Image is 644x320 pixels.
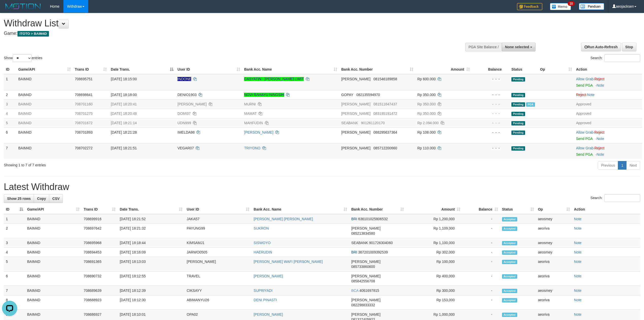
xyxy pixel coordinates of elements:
span: 708701893 [75,130,93,134]
td: BAIM4D [16,118,73,127]
td: - [462,214,500,224]
img: Feedback.jpg [517,3,542,10]
td: 708697642 [82,224,118,238]
span: [DATE] 18:15:00 [111,77,137,81]
span: Copy 901726304060 to clipboard [369,241,393,245]
td: - [462,286,500,295]
a: NOVI RAHAYU NINGSIH [244,93,284,97]
span: [PERSON_NAME] [341,111,370,116]
span: Marked by aeoriva [526,102,535,107]
span: Accepted [502,260,517,264]
a: Allow Grab [576,146,593,150]
span: Rp 350.000 [417,93,436,97]
h1: Withdraw List [4,18,424,28]
td: PAYUNG99 [185,224,252,238]
a: Note [574,312,582,316]
th: User ID: activate to sort column ascending [175,65,242,74]
td: · [574,90,642,99]
span: Pending [511,146,525,151]
th: Bank Acc. Number: activate to sort column ascending [349,205,406,214]
button: Open LiveChat chat widget [2,2,17,17]
span: Rp 350.000 [417,111,436,116]
th: Op: activate to sort column ascending [538,65,574,74]
a: Note [574,289,582,293]
span: Copy 085712200660 to clipboard [373,146,397,150]
th: Action [572,205,640,214]
td: Approved [574,118,642,127]
td: 708688923 [82,295,118,310]
a: [PERSON_NAME] [PERSON_NAME] [254,217,313,221]
span: 708701160 [75,102,93,106]
a: Note [574,241,582,245]
span: UDN999 [177,121,191,125]
a: CASYATIN - [PERSON_NAME] LIMIT [244,77,304,81]
td: BAIM4D [25,214,82,224]
th: ID: activate to sort column descending [4,205,25,214]
span: 708702272 [75,146,93,150]
span: [PERSON_NAME] [351,274,380,278]
span: BCA [351,289,358,293]
a: Send PGA [576,83,593,87]
span: Rp 600.000 [417,77,436,81]
div: Showing 1 to 7 of 7 entries [4,161,264,168]
td: 708689639 [82,286,118,295]
td: Rp 300,000 [406,286,462,295]
span: 708698641 [75,93,93,97]
h1: Latest Withdraw [4,182,640,192]
div: - - - [474,120,507,125]
h4: Game: [4,31,424,36]
td: 6 [4,271,25,286]
a: Reject [594,130,604,134]
td: BAIM4D [25,295,82,310]
span: VEGAR07 [177,146,194,150]
span: Accepted [502,298,517,302]
th: Status: activate to sort column ascending [500,205,536,214]
span: Pending [511,121,525,125]
span: [PERSON_NAME] [341,130,370,134]
td: - [462,248,500,257]
td: [PERSON_NAME] [185,257,252,271]
a: Send PGA [576,137,593,141]
th: Bank Acc. Name: activate to sort column ascending [252,205,349,214]
a: Note [574,298,582,302]
span: Copy 085733860600 to clipboard [351,265,375,269]
img: MOTION_logo.png [4,3,42,10]
td: 4 [4,248,25,257]
span: Rp 2.094.000 [417,121,439,125]
td: ABIMANYU26 [185,295,252,310]
td: - [462,257,500,271]
td: BAIM4D [25,271,82,286]
span: [PERSON_NAME] [351,226,380,230]
a: Note [574,226,582,230]
td: Approved [574,109,642,118]
td: aeosmey [536,238,572,248]
span: Copy 636101025806532 to clipboard [358,217,388,221]
a: [PERSON_NAME] [244,130,273,134]
td: KIMSAMJ1 [185,238,252,248]
span: · [576,130,594,134]
a: SISWOYO [254,241,271,245]
img: panduan.png [579,3,604,10]
td: CIKSAYY [185,286,252,295]
a: SUKRON [254,226,269,230]
td: aeosmey [536,286,572,295]
td: 1 [4,214,25,224]
td: · [574,127,642,143]
span: Pending [511,77,525,82]
a: CSV [49,194,63,203]
span: Pending [511,102,525,107]
td: aeoriva [536,295,572,310]
td: BAIM4D [16,99,73,109]
span: 708701672 [75,121,93,125]
td: Rp 1,100,000 [406,238,462,248]
span: Accepted [502,250,517,255]
td: - [462,224,500,238]
a: Send PGA [576,152,593,156]
td: - [462,295,500,310]
th: Balance [472,65,509,74]
div: - - - [474,92,507,97]
td: Rp 100,000 [406,257,462,271]
td: Rp 400,000 [406,271,462,286]
td: 708694453 [82,248,118,257]
span: [PERSON_NAME] [341,77,370,81]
